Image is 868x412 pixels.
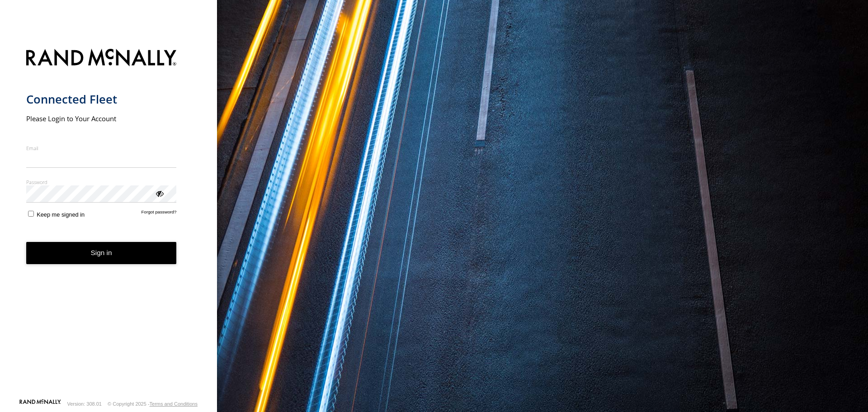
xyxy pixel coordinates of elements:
a: Forgot password? [142,209,177,218]
a: Visit our Website [19,399,61,408]
label: Password [26,179,177,185]
label: Email [26,145,177,152]
img: Rand McNally [26,47,177,70]
input: Keep me signed in [28,211,34,217]
button: Sign in [26,242,177,264]
div: ViewPassword [155,189,164,198]
h1: Connected Fleet [26,92,177,107]
span: Keep me signed in [37,211,85,218]
a: Terms and Conditions [150,401,198,407]
div: Version: 308.01 [67,401,102,407]
form: main [26,43,191,398]
h2: Please Login to Your Account [26,114,177,123]
div: © Copyright 2025 - [108,401,198,407]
